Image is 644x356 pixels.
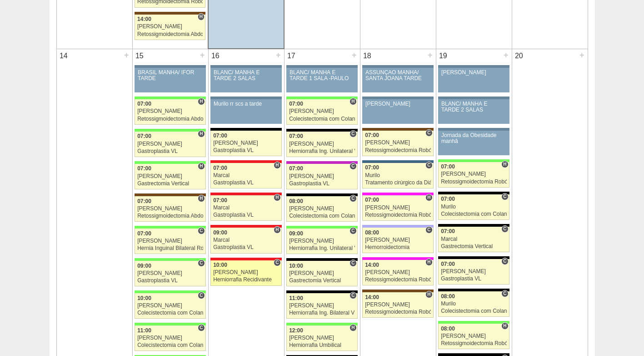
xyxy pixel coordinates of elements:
[135,99,205,125] a: H 07:00 [PERSON_NAME] Retossigmoidectomia Abdominal VL
[137,230,151,237] span: 07:00
[213,197,227,203] span: 07:00
[289,245,355,251] div: Herniorrafia Ing. Unilateral VL
[198,98,205,105] span: Hospital
[362,292,433,318] a: H 14:00 [PERSON_NAME] Retossigmoidectomia Robótica
[362,163,433,188] a: C 07:00 Murilo Tratamento cirúrgico da Diástase do reto abdomem
[135,68,205,92] a: BRASIL MANHÃ/ IFOR TARDE
[289,133,303,139] span: 07:00
[438,256,509,259] div: Key: Blanc
[441,179,507,185] div: Retossigmoidectomia Robótica
[350,49,358,61] div: +
[214,101,279,107] div: Murilo rr scs a tarde
[441,325,455,332] span: 08:00
[213,229,227,236] span: 09:00
[210,131,281,156] a: 07:00 [PERSON_NAME] Gastroplastia VL
[135,15,205,40] a: H 14:00 [PERSON_NAME] Retossigmoidectomia Abdominal VL
[349,130,356,137] span: Consultório
[210,160,281,163] div: Key: Assunção
[349,163,356,170] span: Consultório
[501,258,508,265] span: Consultório
[286,161,357,164] div: Key: Maria Braido
[274,226,280,234] span: Hospital
[365,302,431,308] div: [PERSON_NAME]
[362,193,433,195] div: Key: Pro Matre
[274,259,280,266] span: Consultório
[365,309,431,315] div: Retossigmoidectomia Robótica
[57,49,71,63] div: 14
[365,101,430,107] div: [PERSON_NAME]
[213,180,279,186] div: Gastroplastia VL
[438,99,509,124] a: BLANC/ MANHÃ E TARDE 2 SALAS
[365,197,379,203] span: 07:00
[135,258,205,261] div: Key: Brasil
[441,204,507,210] div: Murilo
[286,229,357,254] a: C 09:00 [PERSON_NAME] Herniorrafia Ing. Unilateral VL
[137,278,203,284] div: Gastroplastia VL
[213,277,279,283] div: Herniorrafia Recidivante
[137,327,151,334] span: 11:00
[365,262,379,268] span: 14:00
[198,227,205,234] span: Consultório
[438,159,509,162] div: Key: Brasil
[137,16,151,22] span: 14:00
[438,97,509,99] div: Key: Aviso
[137,342,203,348] div: Colecistectomia com Colangiografia VL
[286,99,357,125] a: H 07:00 [PERSON_NAME] Colecistectomia com Colangiografia VL
[137,238,203,244] div: [PERSON_NAME]
[441,101,506,113] div: BLANC/ MANHÃ E TARDE 2 SALAS
[441,269,507,275] div: [PERSON_NAME]
[289,270,355,276] div: [PERSON_NAME]
[365,244,431,250] div: Hemorroidectomia
[210,225,281,228] div: Key: Assunção
[438,227,509,252] a: C 07:00 Marcal Gastrectomia Vertical
[441,341,507,346] div: Retossigmoidectomia Robótica
[214,70,279,81] div: BLANC/ MANHÃ E TARDE 2 SALAS
[349,259,356,267] span: Consultório
[365,180,431,186] div: Tratamento cirúrgico da Diástase do reto abdomem
[426,49,434,61] div: +
[289,108,355,114] div: [PERSON_NAME]
[286,325,357,351] a: H 12:00 [PERSON_NAME] Herniorrafia Umbilical
[135,12,205,15] div: Key: Santa Joana
[362,260,433,285] a: H 14:00 [PERSON_NAME] Retossigmoidectomia Robótica
[135,229,205,254] a: C 07:00 [PERSON_NAME] Hernia Inguinal Bilateral Robótica
[286,97,357,99] div: Key: Brasil
[286,132,357,157] a: C 07:00 [PERSON_NAME] Herniorrafia Ing. Unilateral VL
[137,270,203,276] div: [PERSON_NAME]
[362,290,433,292] div: Key: Santa Joana
[135,97,205,99] div: Key: Brasil
[286,129,357,132] div: Key: Blanc
[137,24,203,30] div: [PERSON_NAME]
[501,161,508,168] span: Hospital
[289,206,355,212] div: [PERSON_NAME]
[365,277,431,283] div: Retossigmoidectomia Robótica
[438,291,509,317] a: C 08:00 Murilo Colecistectomia com Colangiografia VL
[198,13,205,20] span: Hospital
[365,140,431,146] div: [PERSON_NAME]
[441,293,455,300] span: 08:00
[133,49,147,63] div: 15
[362,99,433,124] a: [PERSON_NAME]
[289,116,355,122] div: Colecistectomia com Colangiografia VL
[362,228,433,253] a: C 08:00 [PERSON_NAME] Hemorroidectomia
[213,237,279,243] div: Marcal
[213,212,279,218] div: Gastroplastia VL
[137,31,203,37] div: Retossigmoidectomia Abdominal VL
[425,259,432,266] span: Hospital
[438,65,509,68] div: Key: Aviso
[135,325,205,351] a: C 11:00 [PERSON_NAME] Colecistectomia com Colangiografia VL
[198,292,205,299] span: Consultório
[213,147,279,153] div: Gastroplastia VL
[362,128,433,131] div: Key: Santa Joana
[362,160,433,163] div: Key: São Luiz - Jabaquara
[198,163,205,170] span: Hospital
[438,194,509,220] a: C 07:00 Murilo Colecistectomia com Colangiografia VL
[198,195,205,202] span: Hospital
[289,173,355,179] div: [PERSON_NAME]
[289,181,355,187] div: Gastroplastia VL
[289,263,303,269] span: 10:00
[438,131,509,155] a: Jornada da Obesidade manhã
[438,321,509,324] div: Key: Brasil
[137,335,203,341] div: [PERSON_NAME]
[349,195,356,202] span: Consultório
